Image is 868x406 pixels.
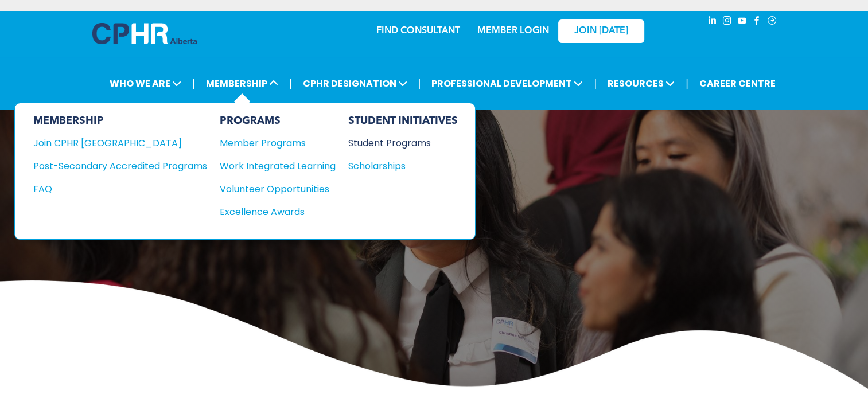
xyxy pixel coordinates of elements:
[220,159,324,173] div: Work Integrated Learning
[33,136,190,150] div: Join CPHR [GEOGRAPHIC_DATA]
[348,115,458,127] div: STUDENT INITIATIVES
[33,159,207,173] a: Post-Secondary Accredited Programs
[348,159,447,173] div: Scholarships
[477,26,549,36] a: MEMBER LOGIN
[418,72,421,95] li: |
[220,136,336,150] a: Member Programs
[299,73,411,94] span: CPHR DESIGNATION
[751,14,764,30] a: facebook
[558,19,644,43] a: JOIN [DATE]
[33,136,207,150] a: Join CPHR [GEOGRAPHIC_DATA]
[696,73,779,94] a: CAREER CENTRE
[220,136,324,150] div: Member Programs
[289,72,292,95] li: |
[220,182,324,196] div: Volunteer Opportunities
[192,72,195,95] li: |
[736,14,749,30] a: youtube
[604,73,678,94] span: RESOURCES
[220,205,336,219] a: Excellence Awards
[220,115,336,127] div: PROGRAMS
[766,14,779,30] a: Social network
[686,72,688,95] li: |
[348,136,458,150] a: Student Programs
[33,115,207,127] div: MEMBERSHIP
[33,159,190,173] div: Post-Secondary Accredited Programs
[220,205,324,219] div: Excellence Awards
[574,26,628,37] span: JOIN [DATE]
[33,182,190,196] div: FAQ
[706,14,719,30] a: linkedin
[92,23,197,44] img: A blue and white logo for cp alberta
[106,73,185,94] span: WHO WE ARE
[376,26,460,36] a: FIND CONSULTANT
[203,73,282,94] span: MEMBERSHIP
[220,159,336,173] a: Work Integrated Learning
[594,72,597,95] li: |
[348,136,447,150] div: Student Programs
[721,14,734,30] a: instagram
[348,159,458,173] a: Scholarships
[428,73,586,94] span: PROFESSIONAL DEVELOPMENT
[220,182,336,196] a: Volunteer Opportunities
[33,182,207,196] a: FAQ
